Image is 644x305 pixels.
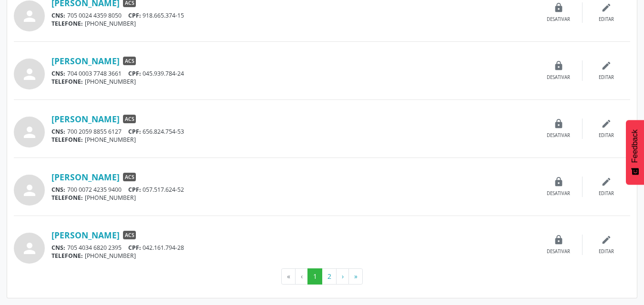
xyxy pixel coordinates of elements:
div: Desativar [547,16,570,23]
div: Editar [599,248,614,255]
div: 700 2059 8855 6127 656.824.754-53 [51,128,535,136]
button: Go to next page [336,268,349,285]
a: [PERSON_NAME] [51,114,120,124]
a: [PERSON_NAME] [51,172,120,182]
span: TELEFONE: [51,194,83,202]
span: CNS: [51,186,65,194]
div: 704 0003 7748 3661 045.939.784-24 [51,69,535,78]
span: CNS: [51,244,65,252]
div: Editar [599,16,614,23]
div: [PHONE_NUMBER] [51,136,535,144]
div: Editar [599,132,614,139]
span: CNS: [51,128,65,136]
div: Desativar [547,132,570,139]
i: lock [553,118,564,129]
button: Go to page 1 [307,268,322,285]
i: person [21,182,38,199]
span: TELEFONE: [51,252,83,260]
div: Desativar [547,190,570,197]
div: 705 0024 4359 8050 918.665.374-15 [51,11,535,20]
div: Editar [599,74,614,81]
span: ACS [123,57,136,65]
div: 700 0072 4235 9400 057.517.624-52 [51,186,535,194]
div: Desativar [547,248,570,255]
i: lock [553,177,564,187]
button: Go to page 2 [322,268,337,285]
div: [PHONE_NUMBER] [51,252,535,260]
div: 705 4034 6820 2395 042.161.794-28 [51,244,535,252]
i: lock [553,2,564,13]
button: Go to last page [348,268,363,285]
span: Feedback [631,129,639,163]
span: CPF: [128,244,141,252]
div: Desativar [547,74,570,81]
span: TELEFONE: [51,20,83,28]
i: person [21,66,38,83]
i: edit [601,118,612,129]
span: ACS [123,115,136,123]
span: CPF: [128,186,141,194]
ul: Pagination [14,268,630,285]
i: edit [601,235,612,245]
span: CPF: [128,69,141,78]
div: [PHONE_NUMBER] [51,78,535,86]
i: lock [553,60,564,71]
i: edit [601,2,612,13]
div: Editar [599,190,614,197]
div: [PHONE_NUMBER] [51,194,535,202]
span: CPF: [128,11,141,20]
span: CNS: [51,69,65,78]
span: TELEFONE: [51,136,83,144]
i: lock [553,235,564,245]
i: person [21,8,38,25]
span: CNS: [51,11,65,20]
span: TELEFONE: [51,78,83,86]
div: [PHONE_NUMBER] [51,20,535,28]
span: ACS [123,173,136,181]
span: CPF: [128,128,141,136]
i: person [21,124,38,141]
a: [PERSON_NAME] [51,56,120,66]
i: edit [601,60,612,71]
button: Feedback - Mostrar pesquisa [626,120,644,185]
i: edit [601,177,612,187]
a: [PERSON_NAME] [51,230,120,240]
span: ACS [123,231,136,239]
i: person [21,240,38,257]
